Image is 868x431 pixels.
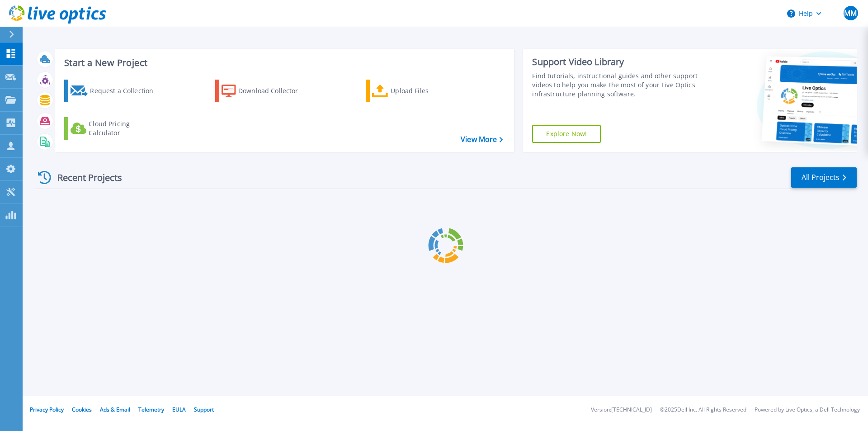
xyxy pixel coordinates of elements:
a: Privacy Policy [30,406,64,413]
a: Telemetry [138,406,164,413]
div: Cloud Pricing Calculator [89,119,161,137]
a: View More [461,135,503,144]
a: Cloud Pricing Calculator [64,117,165,140]
div: Recent Projects [35,166,134,189]
a: Upload Files [366,80,467,102]
a: Explore Now! [532,125,601,143]
div: Support Video Library [532,56,702,68]
a: Request a Collection [64,80,165,102]
span: MM [844,9,857,17]
a: Ads & Email [100,406,130,413]
li: © 2025 Dell Inc. All Rights Reserved [660,407,746,413]
div: Download Collector [238,82,311,100]
a: All Projects [791,167,857,188]
a: Support [194,406,214,413]
a: Download Collector [215,80,316,102]
div: Find tutorials, instructional guides and other support videos to help you make the most of your L... [532,71,702,99]
a: Cookies [72,406,92,413]
h3: Start a New Project [64,58,503,68]
li: Version: [TECHNICAL_ID] [591,407,652,413]
div: Request a Collection [90,82,162,100]
li: Powered by Live Optics, a Dell Technology [755,407,860,413]
div: Upload Files [391,82,463,100]
a: EULA [172,406,186,413]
